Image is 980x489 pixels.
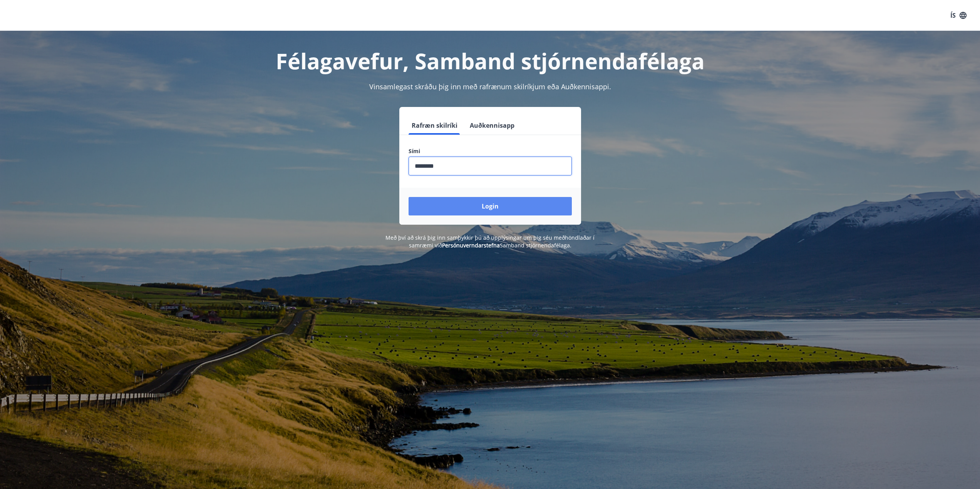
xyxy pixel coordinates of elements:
button: Rafræn skilríki [409,116,461,135]
span: Vinsamlegast skráðu þig inn með rafrænum skilríkjum eða Auðkennisappi. [369,82,611,91]
button: Auðkennisapp [467,116,518,135]
button: ÍS [946,8,971,22]
a: Persónuverndarstefna [442,242,500,249]
h1: Félagavefur, Samband stjórnendafélaga [222,46,758,75]
button: Login [409,197,572,215]
label: Sími [409,147,572,155]
span: Með því að skrá þig inn samþykkir þú að upplýsingar um þig séu meðhöndlaðar í samræmi við Samband... [385,234,595,249]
